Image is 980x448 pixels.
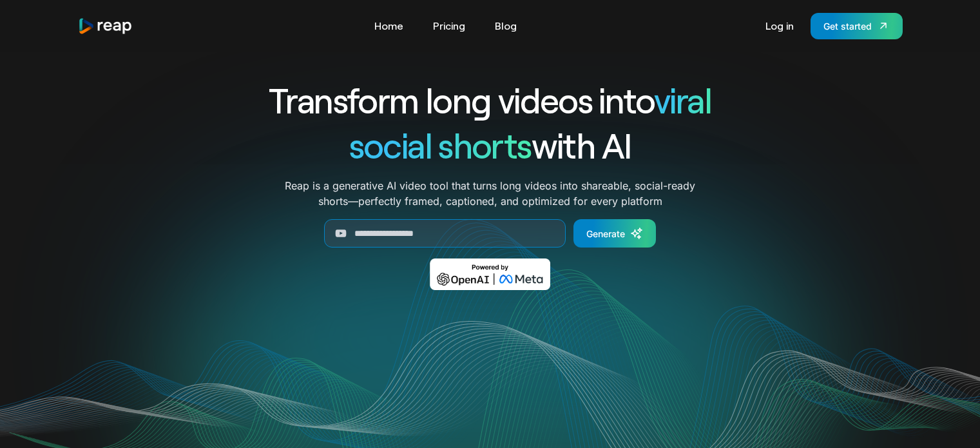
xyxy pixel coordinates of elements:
[759,15,800,36] a: Log in
[654,79,711,121] span: viral
[488,15,523,36] a: Blog
[823,19,872,33] div: Get started
[368,15,410,36] a: Home
[349,124,532,166] span: social shorts
[285,178,695,209] p: Reap is a generative AI video tool that turns long videos into shareable, social-ready shorts—per...
[430,258,550,290] img: Powered by OpenAI & Meta
[78,17,133,35] a: home
[427,15,472,36] a: Pricing
[811,13,903,39] a: Get started
[222,122,758,168] h1: with AI
[222,219,758,248] form: Generate Form
[573,219,656,248] a: Generate
[78,17,133,35] img: reap logo
[222,77,758,122] h1: Transform long videos into
[586,227,625,240] div: Generate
